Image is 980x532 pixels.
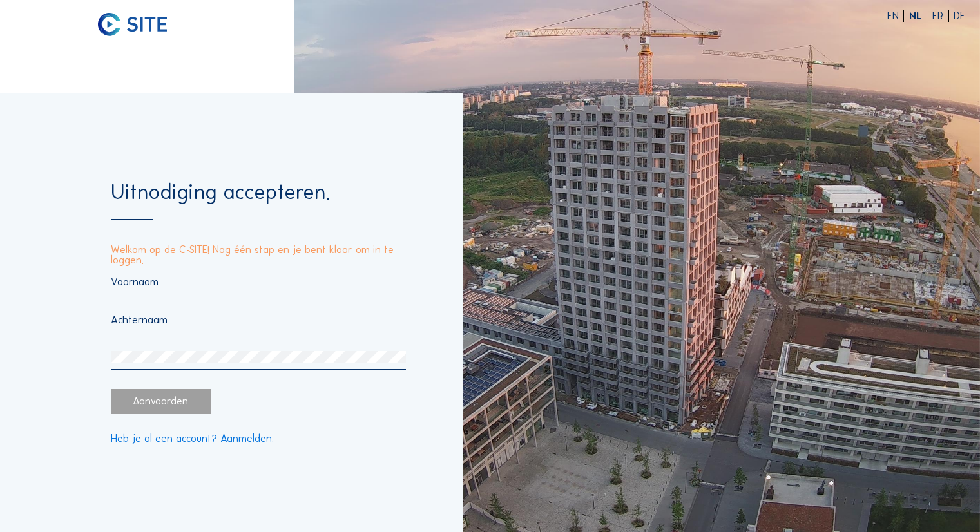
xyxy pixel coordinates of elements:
[111,245,407,265] p: Welkom op de C-SITE! Nog één stap en je bent klaar om in te loggen.
[111,276,407,288] input: Voornaam
[98,13,166,36] img: C-SITE logo
[111,389,211,414] div: Aanvaarden
[887,11,905,21] div: EN
[932,11,949,21] div: FR
[909,11,928,21] div: NL
[111,182,407,220] div: Uitnodiging accepteren.
[111,433,274,444] a: Heb je al een account? Aanmelden.
[111,314,407,326] input: Achternaam
[954,11,965,21] div: DE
